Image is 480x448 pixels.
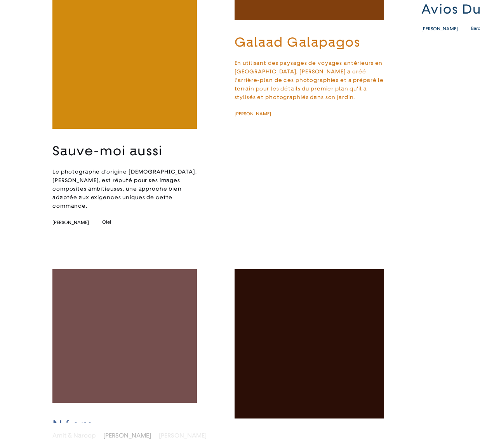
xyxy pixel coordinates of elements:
[235,111,284,117] a: [PERSON_NAME]
[159,432,207,439] a: [PERSON_NAME]
[52,168,197,209] font: Le photographe d'origine [DEMOGRAPHIC_DATA], [PERSON_NAME], est réputé pour ses images composites...
[235,111,271,116] font: [PERSON_NAME]
[421,26,471,32] a: [PERSON_NAME]
[235,35,361,50] font: Galaad Galapagos
[52,219,102,226] a: [PERSON_NAME]
[52,269,197,448] button: Néom[PERSON_NAME]
[421,26,458,31] font: [PERSON_NAME]
[52,432,96,439] a: Amit & Naroop
[52,143,163,158] font: Sauve-moi aussi
[52,220,89,225] font: [PERSON_NAME]
[103,432,151,439] a: [PERSON_NAME]
[102,219,111,225] font: Ciel
[235,60,384,100] font: En utilisant des paysages de voyages antérieurs en [GEOGRAPHIC_DATA], [PERSON_NAME] a créé l'arri...
[52,417,94,432] font: Néom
